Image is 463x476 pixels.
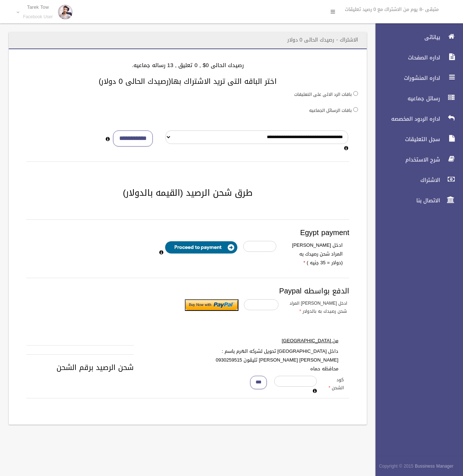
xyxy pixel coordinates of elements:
label: ادخل [PERSON_NAME] المراد شحن رصيدك به بالدولار [284,299,353,315]
h4: رصيدك الحالى 0$ , 0 تعليق , 13 رساله جماعيه. [17,62,358,69]
h3: شحن الرصيد برقم الشحن [26,363,349,371]
span: شرح الاستخدام [369,156,442,163]
span: سجل التعليقات [369,136,442,143]
h3: Egypt payment [26,229,349,237]
a: الاتصال بنا [369,192,463,208]
label: ادخل [PERSON_NAME] المراد شحن رصيدك به (دولار = 35 جنيه ) [282,241,348,267]
span: Copyright © 2015 [379,462,413,470]
a: الاشتراك [369,172,463,188]
a: اداره الردود المخصصه [369,111,463,127]
a: اداره المنشورات [369,70,463,86]
a: بياناتى [369,29,463,45]
small: Facebook User [23,14,53,20]
span: بياناتى [369,34,442,41]
span: اداره الصفحات [369,54,442,61]
header: الاشتراك - رصيدك الحالى 0 دولار [279,33,367,47]
span: اداره المنشورات [369,74,442,82]
label: باقات الرسائل الجماعيه [309,106,352,114]
label: داخل [GEOGRAPHIC_DATA] تحويل لشركه الهرم باسم : [PERSON_NAME] [PERSON_NAME] تليقون 0930259515 محا... [207,347,344,373]
input: Submit [185,299,238,311]
span: رسائل جماعيه [369,95,442,102]
strong: Bussiness Manager [415,462,454,470]
h2: طرق شحن الرصيد (القيمه بالدولار) [17,188,358,198]
h3: الدفع بواسطه Paypal [26,287,349,295]
span: اداره الردود المخصصه [369,115,442,122]
p: Tarek Tow [23,4,53,10]
h3: اختر الباقه التى تريد الاشتراك بها(رصيدك الحالى 0 دولار) [17,77,358,85]
a: اداره الصفحات [369,50,463,66]
label: كود الشحن [322,376,349,392]
a: رسائل جماعيه [369,90,463,106]
span: الاشتراك [369,176,442,184]
a: سجل التعليقات [369,131,463,147]
span: الاتصال بنا [369,197,442,204]
label: باقات الرد الالى على التعليقات [294,90,352,98]
label: من [GEOGRAPHIC_DATA] [207,336,344,345]
a: شرح الاستخدام [369,152,463,168]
